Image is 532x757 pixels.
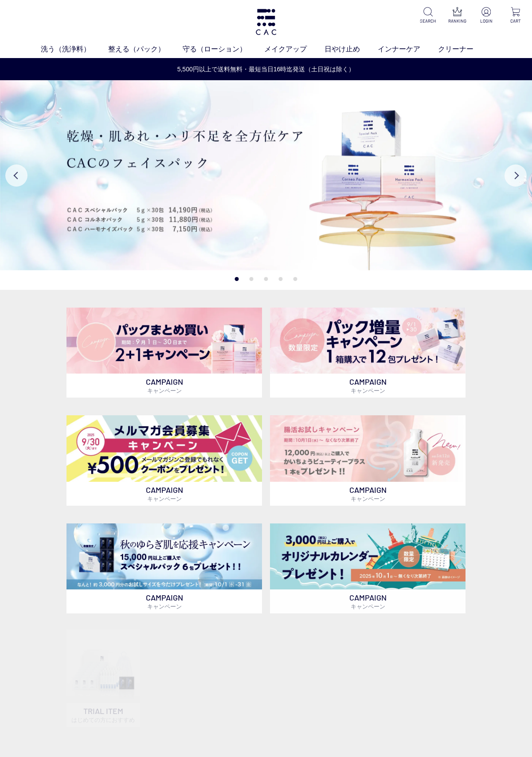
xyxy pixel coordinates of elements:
a: スペシャルパックお試しプレゼント スペシャルパックお試しプレゼント CAMPAIGNキャンペーン [66,523,262,614]
img: メルマガ会員募集 [66,415,262,482]
span: キャンペーン [147,603,182,610]
a: 5,500円以上で送料無料・最短当日16時迄発送（土日祝は除く） [0,65,532,74]
button: 2 of 5 [250,277,254,281]
a: インナーケア [378,44,438,55]
a: メイクアップ [264,44,325,55]
button: 5 of 5 [293,277,297,281]
a: 腸活お試しキャンペーン 腸活お試しキャンペーン CAMPAIGNキャンペーン [270,415,465,506]
img: カレンダープレゼント [270,523,465,590]
img: パック増量キャンペーン [270,308,465,374]
span: キャンペーン [147,495,182,502]
span: キャンペーン [147,387,182,394]
p: CAMPAIGN [66,589,262,613]
button: 1 of 5 [235,277,239,281]
a: 整える（パック） [108,44,183,55]
p: RANKING [448,18,466,24]
a: クリーナー [438,44,491,55]
p: CAMPAIGN [270,374,465,398]
span: キャンペーン [351,603,385,610]
a: 守る（ローション） [183,44,264,55]
button: Next [505,164,527,187]
a: 日やけ止め [325,44,378,55]
img: パックキャンペーン2+1 [66,308,262,374]
img: トライアルセット [66,629,140,703]
button: Previous [5,164,27,187]
p: CAMPAIGN [270,482,465,506]
a: RANKING [448,7,466,24]
button: 3 of 5 [264,277,268,281]
p: CAMPAIGN [270,589,465,613]
a: LOGIN [477,7,496,24]
p: CAMPAIGN [66,374,262,398]
button: 4 of 5 [279,277,283,281]
a: メルマガ会員募集 メルマガ会員募集 CAMPAIGNキャンペーン [66,415,262,506]
p: LOGIN [477,18,496,24]
p: TRIAL ITEM [66,703,140,727]
img: logo [254,9,278,35]
img: 腸活お試しキャンペーン [270,415,465,482]
span: はじめての方におすすめ [71,716,135,723]
a: パック増量キャンペーン パック増量キャンペーン CAMPAIGNキャンペーン [270,308,465,398]
a: CART [506,7,525,24]
a: パックキャンペーン2+1 パックキャンペーン2+1 CAMPAIGNキャンペーン [66,308,262,398]
p: SEARCH [419,18,437,24]
img: スペシャルパックお試しプレゼント [66,523,262,590]
a: トライアルセット TRIAL ITEMはじめての方におすすめ [66,629,140,727]
a: カレンダープレゼント カレンダープレゼント CAMPAIGNキャンペーン [270,523,465,614]
span: キャンペーン [351,495,385,502]
a: 洗う（洗浄料） [41,44,108,55]
a: SEARCH [419,7,437,24]
span: キャンペーン [351,387,385,394]
p: CAMPAIGN [66,482,262,506]
p: CART [506,18,525,24]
